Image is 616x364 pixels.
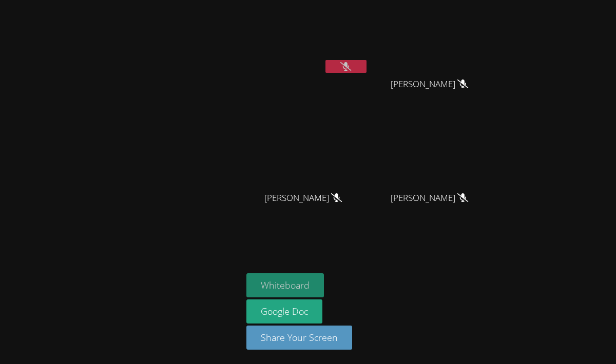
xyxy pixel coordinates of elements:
span: [PERSON_NAME] [391,77,468,92]
a: Google Doc [246,299,322,323]
button: Share Your Screen [246,326,352,350]
span: [PERSON_NAME] [264,191,342,206]
span: [PERSON_NAME] [391,191,468,206]
button: Whiteboard [246,273,324,297]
